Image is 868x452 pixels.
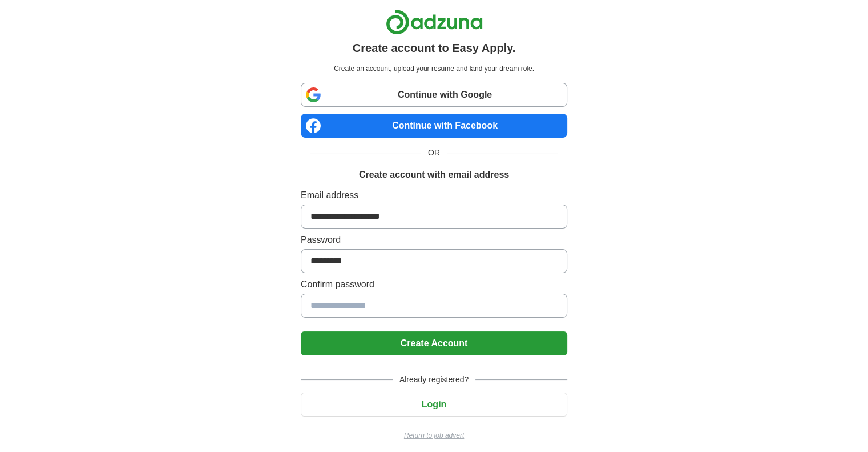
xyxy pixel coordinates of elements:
[421,147,447,159] span: OR
[301,233,567,247] label: Password
[301,114,567,138] a: Continue with Facebook
[301,331,567,355] button: Create Account
[353,39,516,57] h1: Create account to Easy Apply.
[359,168,509,182] h1: Create account with email address
[393,374,475,386] span: Already registered?
[301,189,567,202] label: Email address
[301,399,567,409] a: Login
[301,278,567,291] label: Confirm password
[386,9,483,35] img: Adzuna logo
[303,63,565,74] p: Create an account, upload your resume and land your dream role.
[301,393,567,417] button: Login
[301,430,567,441] a: Return to job advert
[301,83,567,107] a: Continue with Google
